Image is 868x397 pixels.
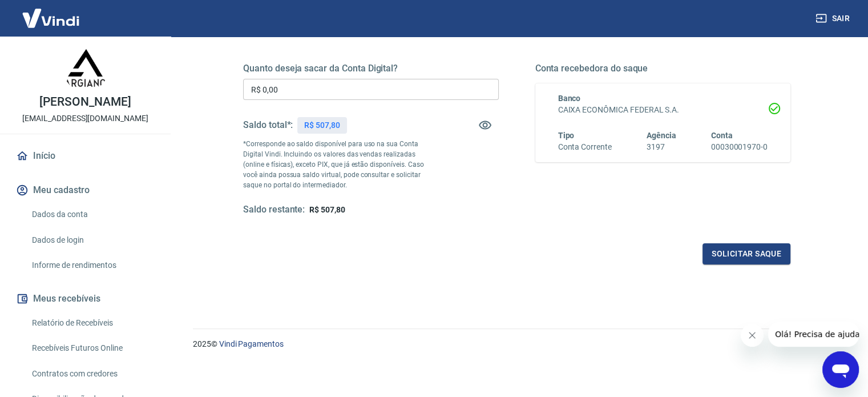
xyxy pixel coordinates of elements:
h5: Saldo restante: [243,204,305,216]
p: *Corresponde ao saldo disponível para uso na sua Conta Digital Vindi. Incluindo os valores das ve... [243,139,435,190]
a: Dados de login [27,228,157,252]
span: R$ 507,80 [309,205,345,214]
span: Olá! Precisa de ajuda? [7,8,96,17]
iframe: Fechar mensagem [741,324,764,347]
span: Banco [558,94,581,103]
img: 90d160b4-0dde-4de6-b4bd-1dc7cc2b6f05.jpeg [63,46,108,91]
p: 2025 © [193,338,841,350]
a: Relatório de Recebíveis [27,311,157,335]
a: Informe de rendimentos [27,254,157,277]
a: Vindi Pagamentos [219,339,284,348]
a: Contratos com credores [27,362,157,386]
p: R$ 507,80 [304,119,340,131]
p: [EMAIL_ADDRESS][DOMAIN_NAME] [22,113,148,125]
h5: Saldo total*: [243,119,293,131]
h6: 00030001970-0 [711,141,768,153]
iframe: Botão para abrir a janela de mensagens [822,351,859,388]
h5: Quanto deseja sacar da Conta Digital? [243,63,499,74]
button: Meus recebíveis [14,286,157,311]
span: Tipo [558,131,575,140]
button: Sair [813,8,854,29]
a: Recebíveis Futuros Online [27,336,157,360]
button: Meu cadastro [14,178,157,203]
iframe: Mensagem da empresa [768,322,859,347]
h5: Conta recebedora do saque [535,63,791,74]
a: Dados da conta [27,203,157,226]
h6: Conta Corrente [558,141,612,153]
span: Conta [711,131,733,140]
a: Início [14,143,157,169]
h6: 3197 [647,141,676,153]
h6: CAIXA ECONÔMICA FEDERAL S.A. [558,104,768,116]
span: Agência [647,131,676,140]
button: Solicitar saque [703,243,790,264]
img: Vindi [14,1,88,35]
p: [PERSON_NAME] [39,96,131,108]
